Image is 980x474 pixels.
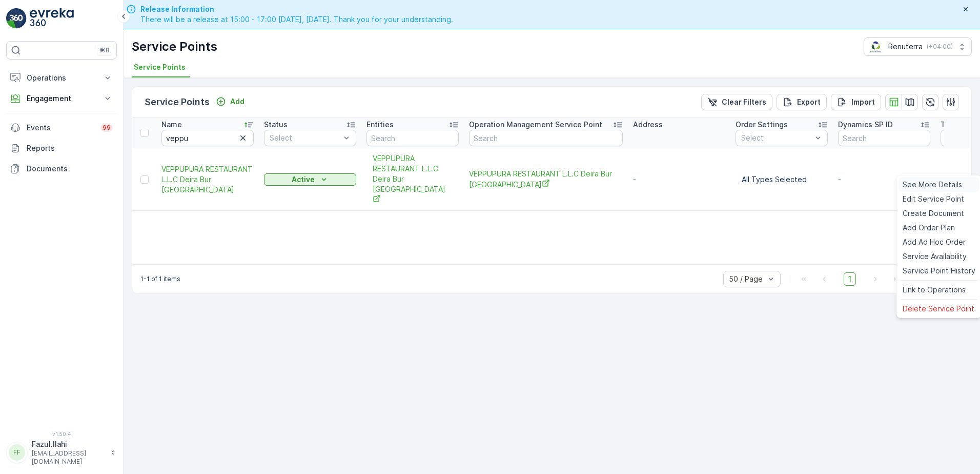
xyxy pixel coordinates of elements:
[6,68,117,88] button: Operations
[27,73,96,83] p: Operations
[701,94,772,110] button: Clear Filters
[27,164,113,174] p: Documents
[140,14,453,25] span: There will be a release at 15:00 - 17:00 [DATE], [DATE]. Thank you for your understanding.
[134,62,186,72] span: Service Points
[903,285,966,295] span: Link to Operations
[373,153,453,205] span: VEPPUPURA RESTAURANT L.L.C Deira Bur [GEOGRAPHIC_DATA]
[6,439,117,466] button: FFFazul.Ilahi[EMAIL_ADDRESS][DOMAIN_NAME]
[742,174,822,185] p: All Types Selected
[99,46,110,54] p: ⌘B
[722,97,766,107] p: Clear Filters
[6,138,117,159] a: Reports
[27,93,96,104] p: Engagement
[868,41,884,52] img: Screenshot_2024-07-26_at_13.33.01.png
[899,192,979,206] a: Edit Service Point
[903,237,966,247] span: Add Ad Hoc Order
[469,120,602,130] p: Operation Management Service Point
[844,272,856,286] span: 1
[6,88,117,109] button: Engagement
[6,117,117,138] a: Events99
[161,120,182,130] p: Name
[838,130,930,146] input: Search
[797,97,821,107] p: Export
[899,235,979,249] a: Add Ad Hoc Order
[927,43,953,51] p: ( +04:00 )
[469,130,623,146] input: Search
[32,449,106,466] p: [EMAIL_ADDRESS][DOMAIN_NAME]
[264,120,288,130] p: Status
[903,266,975,276] span: Service Point History
[366,130,459,146] input: Search
[132,38,217,55] p: Service Points
[469,169,623,190] span: VEPPUPURA RESTAURANT L.L.C Deira Bur [GEOGRAPHIC_DATA]
[469,169,623,190] a: VEPPUPURA RESTAURANT L.L.C Deira Bur Dubai
[831,94,881,110] button: Import
[230,96,244,107] p: Add
[9,444,25,461] div: FF
[888,42,923,52] p: Renuterra
[903,304,974,314] span: Delete Service Point
[161,164,254,195] span: VEPPUPURA RESTAURANT L.L.C Deira Bur [GEOGRAPHIC_DATA]
[264,173,356,186] button: Active
[145,95,210,109] p: Service Points
[292,174,315,185] p: Active
[899,221,979,235] a: Add Order Plan
[270,133,340,143] p: Select
[140,175,149,184] div: Toggle Row Selected
[161,130,254,146] input: Search
[6,159,117,179] a: Documents
[373,153,453,205] a: VEPPUPURA RESTAURANT L.L.C Deira Bur Dubai
[6,8,27,29] img: logo
[903,208,964,219] span: Create Document
[103,124,111,132] p: 99
[777,94,827,110] button: Export
[140,4,453,14] span: Release Information
[851,97,875,107] p: Import
[27,143,113,153] p: Reports
[903,194,964,204] span: Edit Service Point
[30,8,74,29] img: logo_light-DOdMpM7g.png
[6,431,117,437] span: v 1.50.4
[32,439,106,449] p: Fazul.Ilahi
[633,120,663,130] p: Address
[864,37,972,56] button: Renuterra(+04:00)
[212,95,249,108] button: Add
[903,223,955,233] span: Add Order Plan
[899,177,979,192] a: See More Details
[838,120,893,130] p: Dynamics SP ID
[27,123,94,133] p: Events
[161,164,254,195] a: VEPPUPURA RESTAURANT L.L.C Deira Bur Dubai
[903,251,967,262] span: Service Availability
[736,120,788,130] p: Order Settings
[140,275,180,283] p: 1-1 of 1 items
[366,120,394,130] p: Entities
[741,133,812,143] p: Select
[838,174,930,185] p: -
[903,180,962,190] span: See More Details
[628,148,730,211] td: -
